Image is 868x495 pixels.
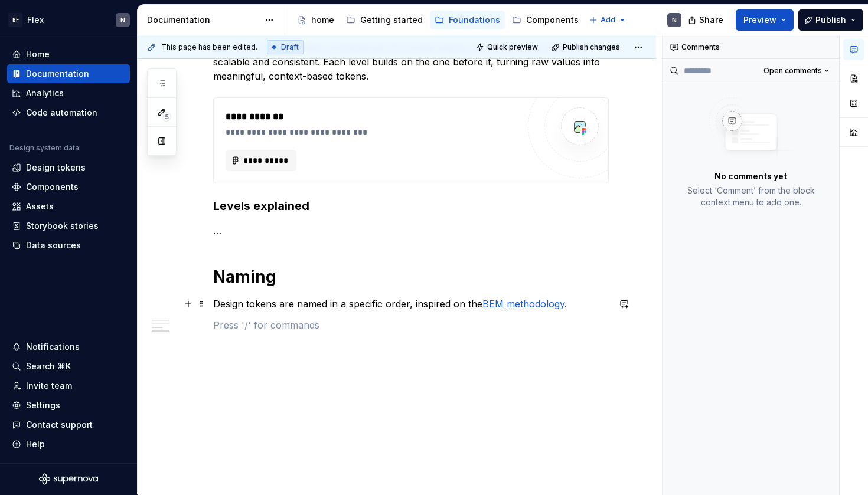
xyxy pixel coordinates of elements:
[472,39,543,55] button: Quick preview
[815,14,846,26] span: Publish
[26,68,89,80] div: Documentation
[292,11,339,29] a: home
[8,13,22,27] div: BF
[360,14,423,26] div: Getting started
[672,15,677,25] div: N
[39,473,98,485] svg: Supernova Logo
[341,11,428,29] a: Getting started
[798,9,863,31] button: Publish
[213,266,609,287] h1: Naming
[526,14,579,26] div: Components
[7,415,130,434] button: Contact support
[507,298,564,310] a: methodology
[714,171,787,182] p: No comments yet
[26,87,64,99] div: Analytics
[548,39,625,55] button: Publish changes
[586,12,630,28] button: Add
[26,419,93,431] div: Contact support
[7,435,130,454] button: Help
[26,341,80,353] div: Notifications
[147,14,259,26] div: Documentation
[736,9,794,31] button: Preview
[482,298,504,310] a: BEM
[7,84,130,103] a: Analytics
[7,45,130,64] a: Home
[743,14,776,26] span: Preview
[7,178,130,196] a: Components
[213,198,609,214] h3: Levels explained
[7,337,130,356] button: Notifications
[563,42,620,52] span: Publish changes
[26,162,86,173] div: Design tokens
[26,220,99,232] div: Storybook stories
[763,66,822,76] span: Open comments
[213,224,609,238] p: …
[430,11,505,29] a: Foundations
[26,201,54,212] div: Assets
[677,185,825,208] p: Select ‘Comment’ from the block context menu to add one.
[26,240,81,251] div: Data sources
[7,236,130,255] a: Data sources
[507,11,583,29] a: Components
[7,217,130,235] a: Storybook stories
[2,7,135,32] button: BFFlexN
[161,42,257,52] span: This page has been edited.
[487,42,538,52] span: Quick preview
[26,399,60,411] div: Settings
[26,360,71,372] div: Search ⌘K
[26,48,50,60] div: Home
[26,380,72,392] div: Invite team
[7,103,130,122] a: Code automation
[9,143,79,153] div: Design system data
[27,14,44,26] div: Flex
[120,15,125,25] div: N
[7,376,130,395] a: Invite team
[292,8,583,32] div: Page tree
[682,9,731,31] button: Share
[758,63,834,79] button: Open comments
[449,14,500,26] div: Foundations
[311,14,334,26] div: home
[663,35,839,59] div: Comments
[162,112,171,122] span: 5
[213,41,609,83] p: Our design tokens follow a layered structure that makes managing design decisions scalable and co...
[699,14,723,26] span: Share
[26,107,97,119] div: Code automation
[7,357,130,376] button: Search ⌘K
[26,181,79,193] div: Components
[7,158,130,177] a: Design tokens
[601,15,615,25] span: Add
[7,396,130,415] a: Settings
[26,438,45,450] div: Help
[7,197,130,216] a: Assets
[7,64,130,83] a: Documentation
[213,297,609,311] p: Design tokens are named in a specific order, inspired on the .
[281,42,299,52] span: Draft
